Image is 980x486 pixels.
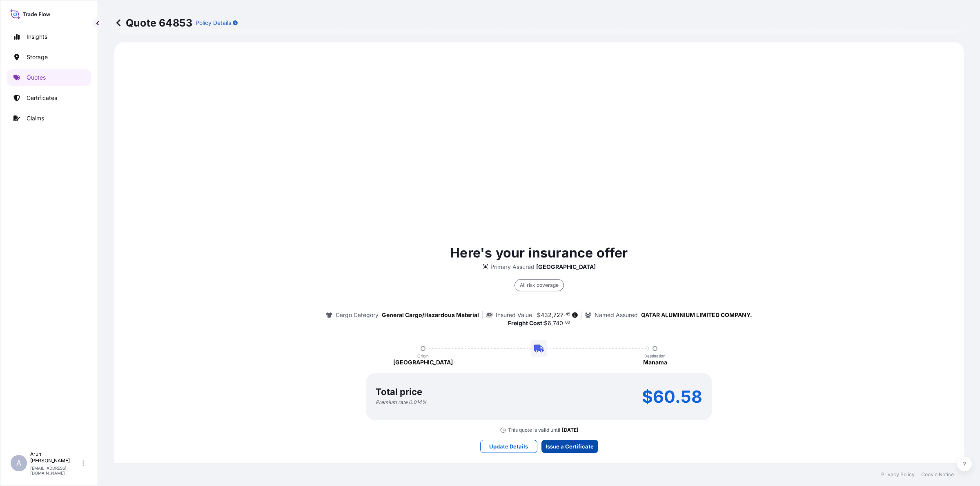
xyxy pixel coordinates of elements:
[541,312,552,318] span: 432
[7,110,91,126] a: Claims
[382,311,479,319] p: General Cargo/Hazardous Material
[553,312,563,318] span: 727
[508,427,560,433] p: This quote is valid until
[480,440,537,453] button: Update Details
[7,29,91,45] a: Insights
[417,353,429,358] p: Origin
[7,69,91,86] a: Quotes
[564,313,565,316] span: .
[514,279,564,291] div: All risk coverage
[336,311,379,319] p: Cargo Category
[496,311,532,319] p: Insured Value
[563,321,565,324] span: .
[508,320,542,326] b: Freight Cost
[541,440,598,453] button: Issue a Certificate
[7,49,91,65] a: Storage
[595,311,638,319] p: Named Assured
[16,459,21,467] span: A
[196,19,231,27] p: Policy Details
[537,312,541,318] span: $
[30,451,81,464] p: Arun [PERSON_NAME]
[114,16,192,29] p: Quote 64853
[27,114,44,122] p: Claims
[565,321,570,324] span: 00
[27,73,46,82] p: Quotes
[376,388,422,396] p: Total price
[27,33,47,41] p: Insights
[27,53,48,61] p: Storage
[553,320,563,326] span: 740
[546,442,594,450] p: Issue a Certificate
[536,263,596,271] p: [GEOGRAPHIC_DATA]
[552,312,553,318] span: ,
[641,311,752,319] p: QATAR ALUMINIUM LIMITED COMPANY.
[508,319,570,327] p: :
[548,320,551,326] span: 6
[566,313,570,316] span: 45
[30,466,81,475] p: [EMAIL_ADDRESS][DOMAIN_NAME]
[921,471,954,478] a: Cookie Notice
[544,320,548,326] span: $
[644,353,666,358] p: Destination
[376,399,427,406] p: Premium rate 0.014 %
[643,358,667,366] p: Manama
[393,358,453,366] p: [GEOGRAPHIC_DATA]
[7,90,91,106] a: Certificates
[27,94,57,102] p: Certificates
[551,320,553,326] span: ,
[489,442,528,450] p: Update Details
[490,263,535,271] p: Primary Assured
[562,427,579,433] p: [DATE]
[642,390,702,403] p: $60.58
[881,471,915,478] a: Privacy Policy
[450,243,628,263] p: Here's your insurance offer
